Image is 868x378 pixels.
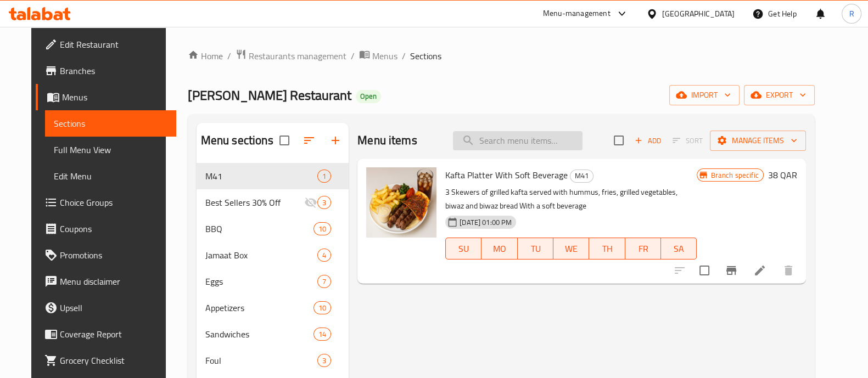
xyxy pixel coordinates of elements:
[188,49,815,63] nav: breadcrumb
[205,249,317,262] span: Jamaat Box
[314,303,331,313] span: 10
[313,328,331,341] div: items
[318,250,331,261] span: 4
[481,238,517,259] button: MO
[205,354,317,367] span: Foul
[205,222,313,235] div: BBQ
[543,7,611,20] div: Menu-management
[665,132,710,149] span: Select section first
[318,356,331,366] span: 3
[665,241,692,257] span: SA
[607,129,630,152] span: Select section
[775,257,802,284] button: delete
[273,129,296,152] span: Select all sections
[45,163,176,189] a: Edit Menu
[753,88,806,102] span: export
[553,238,589,259] button: WE
[36,189,176,216] a: Choice Groups
[314,224,331,234] span: 10
[188,49,223,63] a: Home
[314,329,331,340] span: 14
[351,49,355,63] li: /
[630,132,665,149] span: Add item
[589,238,625,259] button: TH
[36,216,176,242] a: Coupons
[570,170,593,183] div: M41
[633,134,663,147] span: Add
[706,170,763,180] span: Branch specific
[54,170,167,183] span: Edit Menu
[445,185,697,213] p: 3 Skewers of grilled kafta served with hummus, fries, grilled vegetables, biwaz and biwaz bread W...
[36,84,176,110] a: Menus
[570,170,593,182] span: M41
[317,249,331,262] div: items
[317,275,331,288] div: items
[188,83,351,108] span: [PERSON_NAME] Restaurant
[60,301,167,314] span: Upsell
[296,127,322,154] span: Sort sections
[304,196,317,209] svg: Inactive section
[205,196,304,209] span: Best Sellers 30% Off
[60,64,167,77] span: Branches
[45,137,176,163] a: Full Menu View
[359,49,397,63] a: Menus
[54,117,167,130] span: Sections
[205,170,317,183] span: M41
[54,143,167,156] span: Full Menu View
[36,321,176,347] a: Coverage Report
[849,8,854,20] span: R
[410,49,441,63] span: Sections
[356,90,381,103] div: Open
[197,163,349,189] div: M411
[197,189,349,216] div: Best Sellers 30% Off3
[197,242,349,268] div: Jamaat Box4
[36,58,176,84] a: Branches
[693,259,716,282] span: Select to update
[453,131,583,150] input: search
[205,301,313,314] span: Appetizers
[36,31,176,58] a: Edit Restaurant
[60,249,167,262] span: Promotions
[662,8,735,20] div: [GEOGRAPHIC_DATA]
[197,347,349,374] div: Foul3
[201,132,273,149] h2: Menu sections
[197,295,349,321] div: Appetizers10
[197,321,349,347] div: Sandwiches14
[744,85,815,105] button: export
[197,216,349,242] div: BBQ10
[317,354,331,367] div: items
[669,85,740,105] button: import
[356,92,381,101] span: Open
[318,171,331,182] span: 1
[60,354,167,367] span: Grocery Checklist
[60,196,167,209] span: Choice Groups
[205,275,317,288] span: Eggs
[60,328,167,341] span: Coverage Report
[678,88,731,102] span: import
[36,242,176,268] a: Promotions
[227,49,231,63] li: /
[313,222,331,235] div: items
[313,301,331,314] div: items
[522,241,549,257] span: TU
[36,295,176,321] a: Upsell
[36,347,176,374] a: Grocery Checklist
[450,241,477,257] span: SU
[322,127,349,154] button: Add section
[445,167,568,183] span: Kafta Platter With Soft Beverage
[402,49,406,63] li: /
[60,38,167,51] span: Edit Restaurant
[236,49,346,63] a: Restaurants management
[630,241,657,257] span: FR
[318,277,331,287] span: 7
[445,238,481,259] button: SU
[753,264,766,277] a: Edit menu item
[205,328,313,341] span: Sandwiches
[455,217,516,228] span: [DATE] 01:00 PM
[625,238,661,259] button: FR
[317,170,331,183] div: items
